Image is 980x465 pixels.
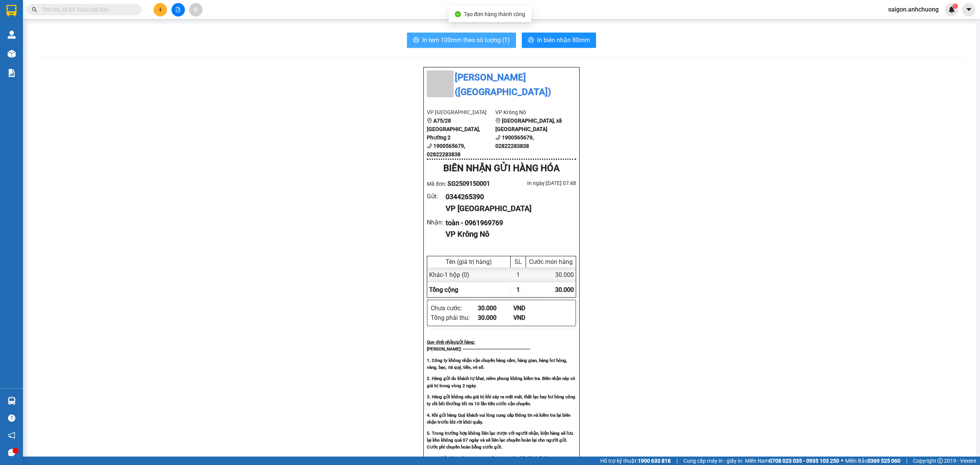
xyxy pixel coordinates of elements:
[845,457,900,465] span: Miền Bắc
[429,271,469,278] span: Khác - 1 hộp (0)
[495,108,564,116] li: VP Krông Nô
[427,143,432,149] span: phone
[427,358,567,370] strong: 1. Công ty không nhận vận chuyển hàng cấm, hàng gian, hàng hư hỏng, vàng, bạc, đá quý, tiền, vé số.
[882,5,945,14] span: saigon.anhchuong
[407,33,516,48] button: printerIn tem 100mm theo số lượng (1)
[464,11,525,17] span: Tạo đơn hàng thành công
[431,303,478,313] div: Chưa cước :
[8,432,15,439] span: notification
[948,6,955,13] img: icon-new-feature
[193,7,198,12] span: aim
[495,135,501,140] span: phone
[427,431,573,450] strong: 5. Trong trường hợp không liên lạc được với người nhận, kiện hàng sẽ lưu lại kho không quá 07 ngà...
[422,35,510,45] span: In tem 100mm theo số lượng (1)
[431,313,478,323] div: Tổng phải thu :
[446,203,570,214] div: VP [GEOGRAPHIC_DATA]
[455,11,461,17] span: check-circle
[938,458,943,463] span: copyright
[513,313,549,323] div: VND
[429,286,458,293] span: Tổng cộng
[495,118,562,132] b: [GEOGRAPHIC_DATA], xã [GEOGRAPHIC_DATA]
[427,456,572,461] strong: 6. Tin nhắn thông báo sẽ được gửi đến người nhận khi kiện hàng đến nơi.
[638,458,671,464] strong: 1900 633 818
[478,313,513,323] div: 30.000
[427,143,465,157] b: 1900565679, 02822283838
[427,118,480,141] b: A75/28 [GEOGRAPHIC_DATA], Phường 2
[8,414,15,422] span: question-circle
[8,397,16,405] img: warehouse-icon
[427,70,576,99] li: [PERSON_NAME] ([GEOGRAPHIC_DATA])
[495,118,501,123] span: environment
[427,108,495,116] li: VP [GEOGRAPHIC_DATA]
[600,457,671,465] span: Hỗ trợ kỹ thuật:
[427,179,501,188] div: Mã đơn:
[427,394,575,406] strong: 3. Hàng gửi không nêu giá trị khi xảy ra mất mát, thất lạc hay hư hỏng công ty chỉ bồi thường tối...
[841,459,843,462] span: ⚪️
[429,258,508,265] div: Tên (giá trị hàng)
[427,192,446,201] div: Gửi :
[8,50,16,58] img: warehouse-icon
[427,161,576,176] div: BIÊN NHẬN GỬI HÀNG HÓA
[32,7,37,12] span: search
[501,179,576,187] div: In ngày: [DATE] 07:48
[867,458,900,464] strong: 0369 525 060
[8,69,16,77] img: solution-icon
[965,6,972,13] span: caret-down
[427,413,570,425] strong: 4. Khi gửi hàng Quý khách vui lòng cung cấp thông tin và kiểm tra lại biên nhận trước khi rời khỏ...
[683,457,743,465] span: Cung cấp máy in - giấy in:
[962,3,975,16] button: caret-down
[171,3,185,16] button: file-add
[522,33,596,48] button: printerIn biên nhận 80mm
[427,346,530,352] strong: [PERSON_NAME]: --------------------------------------------
[154,3,167,16] button: plus
[478,303,513,313] div: 30.000
[513,303,549,313] div: VND
[158,7,163,12] span: plus
[555,286,574,293] span: 30.000
[537,35,590,45] span: In biên nhận 80mm
[526,267,576,282] div: 30.000
[427,376,575,388] strong: 2. Hàng gửi do khách tự khai, niêm phong không kiểm tra. Biên nhận này có giá trị trong vòng 2 ngày.
[906,457,907,465] span: |
[446,228,570,240] div: VP Krông Nô
[513,258,524,265] div: SL
[427,218,446,227] div: Nhận :
[7,5,16,16] img: logo-vxr
[516,286,520,293] span: 1
[446,192,570,202] div: 0344265390
[427,339,576,345] div: Quy định nhận/gửi hàng :
[448,180,490,187] span: SG2509150001
[528,258,574,265] div: Cước món hàng
[676,457,678,465] span: |
[745,457,839,465] span: Miền Nam
[413,37,419,44] span: printer
[427,118,432,123] span: environment
[495,134,534,149] b: 1900565679, 02822283838
[8,449,15,456] span: message
[528,37,534,44] span: printer
[511,267,526,282] div: 1
[175,7,181,12] span: file-add
[769,458,839,464] strong: 0708 023 035 - 0935 103 250
[446,218,570,228] div: toàn - 0961969769
[952,3,958,9] sup: 1
[954,3,956,9] span: 1
[189,3,203,16] button: aim
[42,5,132,14] input: Tìm tên, số ĐT hoặc mã đơn
[8,31,16,39] img: warehouse-icon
